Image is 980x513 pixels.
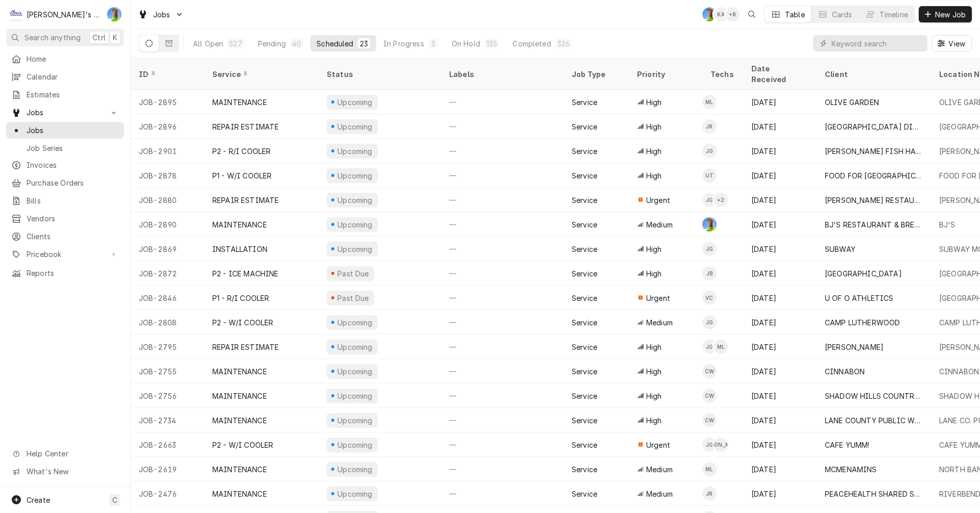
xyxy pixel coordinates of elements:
[702,364,717,378] div: CW
[646,366,662,377] span: High
[441,212,563,237] div: —
[646,440,670,450] span: Urgent
[714,193,728,207] div: + 2
[131,163,204,188] div: JOB-2878
[336,121,374,132] div: Upcoming
[572,317,597,328] div: Service
[825,415,923,426] div: LANE COUNTY PUBLIC WORKS
[702,438,717,452] div: JG
[825,391,923,401] div: SHADOW HILLS COUNTRY CLUB
[92,32,106,43] span: Ctrl
[336,317,374,328] div: Upcoming
[441,457,563,481] div: —
[113,32,117,43] span: K
[27,89,119,100] span: Estimates
[646,244,662,254] span: High
[743,261,817,286] div: [DATE]
[702,7,717,21] div: GA
[336,219,374,230] div: Upcoming
[646,219,673,230] span: Medium
[646,268,662,279] span: High
[646,489,673,499] span: Medium
[139,69,194,80] div: ID
[743,310,817,335] div: [DATE]
[743,481,817,506] div: [DATE]
[27,268,119,278] span: Reports
[702,242,717,256] div: Johnny Guerra's Avatar
[336,146,374,157] div: Upcoming
[212,415,267,426] div: MAINTENANCE
[6,29,124,46] button: Search anythingCtrlK
[702,266,717,280] div: Joey Brabb's Avatar
[9,7,23,21] div: Clay's Refrigeration's Avatar
[360,38,368,49] div: 23
[572,440,597,450] div: Service
[702,340,717,354] div: Johnny Guerra's Avatar
[743,212,817,237] div: [DATE]
[336,489,374,499] div: Upcoming
[702,193,717,207] div: JG
[702,266,717,280] div: JB
[702,144,717,158] div: Johnny Guerra's Avatar
[9,7,23,21] div: C
[441,261,563,286] div: —
[441,90,563,114] div: —
[6,140,124,157] a: Job Series
[825,342,884,352] div: [PERSON_NAME]
[743,432,817,457] div: [DATE]
[24,32,81,43] span: Search anything
[572,97,597,108] div: Service
[336,366,374,377] div: Upcoming
[441,359,563,383] div: —
[572,415,597,426] div: Service
[743,114,817,139] div: [DATE]
[702,438,717,452] div: Johnny Guerra's Avatar
[212,121,279,132] div: REPAIR ESTIMATE
[572,121,597,132] div: Service
[27,54,119,64] span: Home
[452,38,480,49] div: On Hold
[6,445,124,462] a: Go to Help Center
[512,38,551,49] div: Completed
[327,69,431,80] div: Status
[193,38,223,49] div: All Open
[336,97,374,108] div: Upcoming
[572,366,597,377] div: Service
[702,389,717,403] div: Cameron Ward's Avatar
[27,107,104,118] span: Jobs
[702,95,717,109] div: ML
[572,268,597,279] div: Service
[751,63,806,85] div: Date Received
[6,68,124,85] a: Calendar
[212,366,267,377] div: MAINTENANCE
[336,464,374,475] div: Upcoming
[212,317,273,328] div: P2 - W/I COOLER
[212,489,267,499] div: MAINTENANCE
[131,90,204,114] div: JOB-2895
[441,237,563,261] div: —
[441,481,563,506] div: —
[946,38,967,49] span: View
[212,391,267,401] div: MAINTENANCE
[879,9,908,20] div: Timeline
[486,38,497,49] div: 135
[714,438,728,452] div: [PERSON_NAME]
[131,359,204,383] div: JOB-2755
[212,69,308,80] div: Service
[714,7,728,21] div: KA
[702,193,717,207] div: Johnny Guerra's Avatar
[919,6,972,22] button: New Job
[702,315,717,329] div: JG
[6,192,124,209] a: Bills
[131,310,204,335] div: JOB-2808
[383,38,424,49] div: In Progress
[702,119,717,134] div: Jeff Rue's Avatar
[441,383,563,408] div: —
[6,50,124,67] a: Home
[714,7,728,21] div: Korey Austin's Avatar
[131,408,204,432] div: JOB-2734
[743,237,817,261] div: [DATE]
[27,160,119,170] span: Invoices
[212,440,273,450] div: P2 - W/I COOLER
[702,168,717,183] div: Unscheduled Tech's Avatar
